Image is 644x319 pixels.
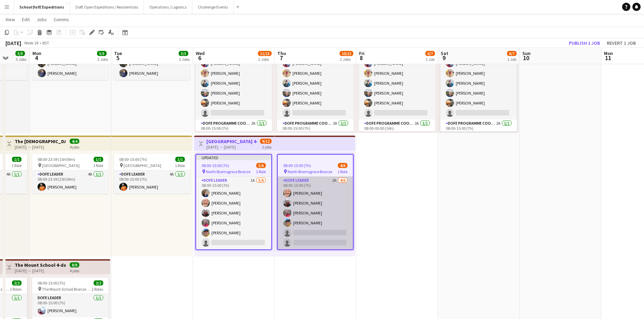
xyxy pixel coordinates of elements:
[440,120,517,143] app-card-role: DofE Programme Coordinator2A1/108:00-15:00 (7h)
[195,54,205,62] span: 6
[277,30,354,131] div: 08:00-15:00 (7h)6/7 North Bromsgrove Bronze2 RolesDofE Leader5A5/608:00-15:00 (7h)[PERSON_NAME][P...
[359,47,435,120] app-card-role: DofE Leader5A5/608:00-00:00 (16h)[PERSON_NAME][PERSON_NAME][PERSON_NAME][PERSON_NAME][PERSON_NAME]
[288,169,332,174] span: North Bromsgrove Bronze
[277,120,354,143] app-card-role: DofE Programme Coordinator2A1/108:00-15:00 (7h)
[206,138,257,144] h3: [GEOGRAPHIC_DATA] 4-day Bronze
[70,144,79,150] div: 4 jobs
[15,262,66,268] h3: The Mount School 4-day Bronze
[195,30,272,131] div: 08:00-15:00 (7h)6/7 North Bromsgrove Bronze2 RolesDofE Leader5A5/608:00-15:00 (7h)[PERSON_NAME][P...
[16,57,26,62] div: 3 Jobs
[179,57,190,62] div: 2 Jobs
[603,54,613,62] span: 11
[15,144,66,150] div: [DATE] → [DATE]
[42,287,92,292] span: The Mount School Bronze 4-day
[34,15,50,24] a: Jobs
[15,138,66,144] h3: The [DEMOGRAPHIC_DATA] College [GEOGRAPHIC_DATA] - DofE Gold Practice Expedition
[32,154,109,194] app-job-card: 08:00-23:59 (15h59m)1/1 [GEOGRAPHIC_DATA]1 RoleDofE Leader4A1/108:00-23:59 (15h59m)[PERSON_NAME]
[5,16,15,23] span: View
[12,157,22,162] span: 1/1
[119,157,147,162] span: 08:00-15:00 (7h)
[92,287,103,292] span: 2 Roles
[426,57,435,62] div: 1 Job
[5,40,21,46] div: [DATE]
[340,57,353,62] div: 2 Jobs
[175,157,185,162] span: 1/1
[37,16,47,23] span: Jobs
[196,50,205,56] span: Wed
[32,170,109,194] app-card-role: DofE Leader4A1/108:00-23:59 (15h59m)[PERSON_NAME]
[124,163,161,168] span: [GEOGRAPHIC_DATA]
[277,50,286,56] span: Thu
[256,163,266,168] span: 5/6
[42,40,49,45] div: BST
[12,280,22,286] span: 2/2
[114,50,122,56] span: Tue
[262,144,272,150] div: 2 jobs
[440,47,517,120] app-card-role: DofE Leader5A5/608:00-15:00 (7h)[PERSON_NAME][PERSON_NAME][PERSON_NAME][PERSON_NAME][PERSON_NAME]
[359,30,435,131] app-job-card: 08:00-00:00 (16h) (Sat)6/7 North Bromsgrove Bronze2 RolesDofE Leader5A5/608:00-00:00 (16h)[PERSON...
[70,267,79,273] div: 4 jobs
[277,154,354,250] app-job-card: 08:00-15:00 (7h)4/6 North Bromsgrove Bronze1 RoleDofE Leader2A4/608:00-15:00 (7h)[PERSON_NAME][PE...
[283,163,311,168] span: 08:00-15:00 (7h)
[604,50,613,56] span: Mon
[42,163,80,168] span: [GEOGRAPHIC_DATA]
[338,163,347,168] span: 4/6
[19,15,32,24] a: Edit
[440,30,517,131] app-job-card: 08:00-15:00 (7h)6/7 North Bromsgrove Bronze2 RolesDofE Leader5A5/608:00-15:00 (7h)[PERSON_NAME][P...
[114,170,190,194] app-card-role: DofE Leader4A1/108:00-15:00 (7h)[PERSON_NAME]
[425,51,435,56] span: 6/7
[566,39,603,47] button: Publish 1 job
[14,0,70,14] button: School DofE Expeditions
[97,51,107,56] span: 5/5
[31,54,41,62] span: 4
[338,169,347,174] span: 1 Role
[70,262,79,267] span: 8/8
[507,51,517,56] span: 6/7
[23,40,40,45] span: Week 18
[10,287,22,292] span: 2 Roles
[604,39,639,47] button: Revert 1 job
[195,154,272,250] app-job-card: Updated08:00-15:00 (7h)5/6 North Bromsgrove Bronze1 RoleDofE Leader1A5/608:00-15:00 (7h)[PERSON_N...
[258,57,271,62] div: 2 Jobs
[340,51,353,56] span: 10/13
[359,50,365,56] span: Fri
[12,163,22,168] span: 1 Role
[358,54,365,62] span: 8
[3,15,18,24] a: View
[359,120,435,143] app-card-role: DofE Programme Coordinator2A1/108:00-00:00 (16h)
[38,280,65,286] span: 08:00-15:00 (7h)
[51,15,72,24] a: Comms
[97,57,108,62] div: 3 Jobs
[32,50,41,56] span: Mon
[440,54,448,62] span: 9
[277,47,354,120] app-card-role: DofE Leader5A5/608:00-15:00 (7h)[PERSON_NAME][PERSON_NAME][PERSON_NAME][PERSON_NAME][PERSON_NAME]
[70,0,144,14] button: DofE Open Expeditions / Residentials
[94,280,103,286] span: 2/2
[206,144,257,150] div: [DATE] → [DATE]
[196,155,271,160] div: Updated
[15,51,25,56] span: 5/5
[175,163,185,168] span: 1 Role
[258,51,272,56] span: 11/13
[114,154,190,194] app-job-card: 08:00-15:00 (7h)1/1 [GEOGRAPHIC_DATA]1 RoleDofE Leader4A1/108:00-15:00 (7h)[PERSON_NAME]
[202,163,229,168] span: 08:00-15:00 (7h)
[94,157,103,162] span: 1/1
[32,294,109,317] app-card-role: DofE Leader1/108:00-15:00 (7h)[PERSON_NAME]
[54,16,69,23] span: Comms
[38,157,75,162] span: 08:00-23:59 (15h59m)
[521,54,531,62] span: 10
[192,0,234,14] button: Challenge Events
[522,50,531,56] span: Sun
[93,163,103,168] span: 1 Role
[278,177,353,249] app-card-role: DofE Leader2A4/608:00-15:00 (7h)[PERSON_NAME][PERSON_NAME][PERSON_NAME][PERSON_NAME]
[195,120,272,143] app-card-role: DofE Programme Coordinator2A1/108:00-15:00 (7h)
[15,268,66,273] div: [DATE] → [DATE]
[195,47,272,120] app-card-role: DofE Leader5A5/608:00-15:00 (7h)[PERSON_NAME][PERSON_NAME][PERSON_NAME][PERSON_NAME][PERSON_NAME]
[196,177,271,249] app-card-role: DofE Leader1A5/608:00-15:00 (7h)[PERSON_NAME][PERSON_NAME][PERSON_NAME][PERSON_NAME][PERSON_NAME]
